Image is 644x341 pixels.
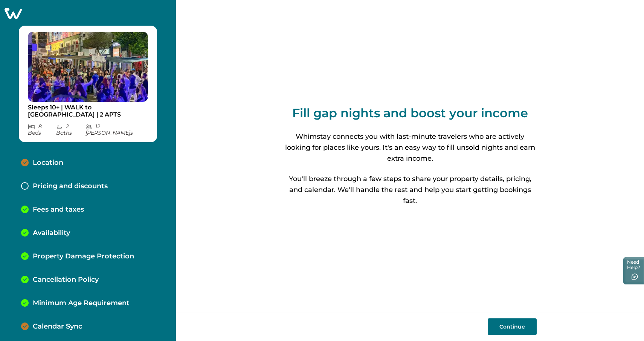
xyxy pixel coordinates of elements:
[28,32,148,102] img: propertyImage_Sleeps 10+ | WALK to La Placita & Beach | 2 APTS
[33,276,99,284] p: Cancellation Policy
[33,229,70,237] p: Availability
[85,123,148,136] p: 12 [PERSON_NAME] s
[28,104,148,118] p: Sleeps 10+ | WALK to [GEOGRAPHIC_DATA] | 2 APTS
[33,182,108,190] p: Pricing and discounts
[284,174,537,207] p: You'll breeze through a few steps to share your property details, pricing, and calendar. We'll ha...
[33,159,63,167] p: Location
[292,106,528,121] p: Fill gap nights and boost your income
[33,252,134,261] p: Property Damage Protection
[488,318,537,335] button: Continue
[28,123,56,136] p: 8 Bed s
[33,206,84,214] p: Fees and taxes
[33,323,82,331] p: Calendar Sync
[33,299,130,307] p: Minimum Age Requirement
[284,131,537,164] p: Whimstay connects you with last-minute travelers who are actively looking for places like yours. ...
[56,123,85,136] p: 2 Bath s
